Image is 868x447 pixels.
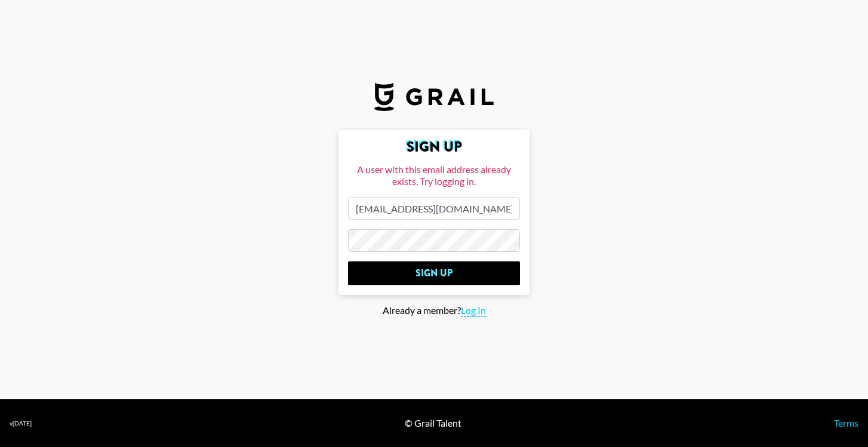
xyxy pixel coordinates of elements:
[348,197,520,220] input: Email
[834,417,858,428] a: Terms
[348,261,520,285] input: Sign Up
[348,164,520,187] div: A user with this email address already exists. Try logging in.
[10,420,32,427] div: v [DATE]
[348,140,520,154] h2: Sign Up
[461,304,486,317] span: Log In
[10,304,858,317] div: Already a member?
[405,417,461,429] div: © Grail Talent
[374,82,494,111] img: Grail Talent Logo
